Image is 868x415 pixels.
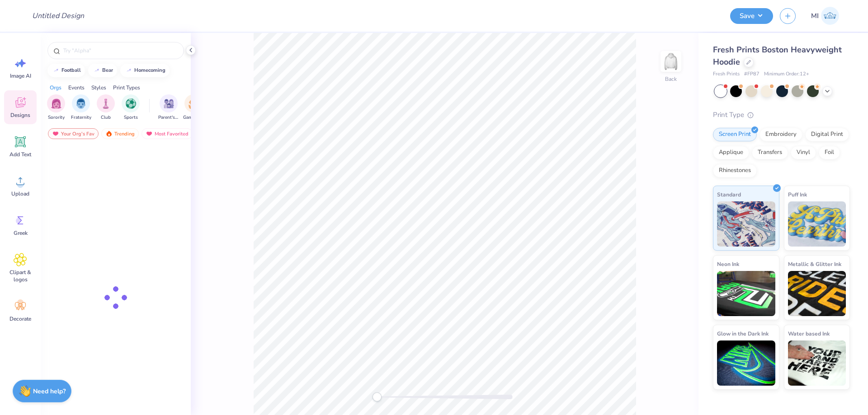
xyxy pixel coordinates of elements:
div: filter for Fraternity [71,94,91,121]
div: Vinyl [791,146,816,159]
div: football [61,68,81,73]
input: Try "Alpha" [62,46,178,55]
img: Glow in the Dark Ink [717,340,775,386]
span: Standard [717,190,741,199]
span: Designs [10,112,30,119]
span: Decorate [9,315,31,322]
span: Puff Ink [788,190,807,199]
div: Trending [101,128,139,139]
img: Standard [717,201,775,247]
button: filter button [122,94,140,121]
img: most_fav.gif [146,131,153,137]
img: Sports Image [126,98,136,109]
a: MI [807,7,843,25]
div: Embroidery [759,128,802,141]
button: football [47,64,85,77]
span: Club [101,114,111,121]
div: Styles [91,84,106,92]
div: Rhinestones [713,164,757,177]
div: Orgs [50,84,61,92]
div: bear [102,68,113,73]
div: filter for Parent's Weekend [158,94,179,121]
div: homecoming [134,68,165,73]
button: bear [88,64,117,77]
img: Metallic & Glitter Ink [788,271,846,316]
span: Fraternity [71,114,91,121]
img: Club Image [101,98,111,109]
div: Print Type [713,110,850,120]
span: Water based Ink [788,329,830,338]
img: Sorority Image [51,98,61,109]
span: Parent's Weekend [158,114,179,121]
div: filter for Sports [122,94,140,121]
span: Sorority [48,114,65,121]
span: Game Day [183,114,204,121]
button: filter button [71,94,91,121]
button: Save [730,8,773,24]
img: most_fav.gif [52,131,59,137]
div: Screen Print [713,128,757,141]
span: Minimum Order: 12 + [764,70,809,78]
span: Add Text [9,151,31,158]
div: Most Favorited [142,128,193,139]
div: Accessibility label [373,392,382,401]
button: homecoming [120,64,170,77]
input: Untitled Design [25,7,91,25]
img: Game Day Image [189,98,199,109]
div: Your Org's Fav [48,128,99,139]
span: MI [811,11,819,21]
img: Parent's Weekend Image [164,98,174,109]
span: # FP87 [744,70,759,78]
div: filter for Game Day [183,94,204,121]
img: trend_line.gif [52,68,60,73]
span: Greek [14,229,28,237]
span: Metallic & Glitter Ink [788,259,841,269]
span: Neon Ink [717,259,739,269]
img: Mark Isaac [821,7,839,25]
img: Back [662,52,680,70]
div: Print Types [113,84,140,92]
div: Foil [819,146,840,159]
img: Fraternity Image [76,98,86,109]
button: filter button [47,94,65,121]
div: filter for Sorority [47,94,65,121]
span: Image AI [10,72,31,79]
div: Transfers [752,146,788,159]
img: trend_line.gif [93,68,100,73]
button: filter button [183,94,204,121]
img: Water based Ink [788,340,846,386]
span: Upload [11,190,29,197]
div: Digital Print [805,128,849,141]
img: trend_line.gif [125,68,132,73]
span: Sports [124,114,138,121]
img: Puff Ink [788,201,846,247]
button: filter button [97,94,115,121]
div: Back [665,75,677,83]
div: Events [68,84,85,92]
span: Glow in the Dark Ink [717,329,769,338]
img: Neon Ink [717,271,775,316]
button: filter button [158,94,179,121]
span: Fresh Prints Boston Heavyweight Hoodie [713,44,842,67]
div: Applique [713,146,749,159]
img: trending.gif [105,131,113,137]
strong: Need help? [33,387,66,396]
span: Fresh Prints [713,70,740,78]
div: filter for Club [97,94,115,121]
span: Clipart & logos [5,269,35,283]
